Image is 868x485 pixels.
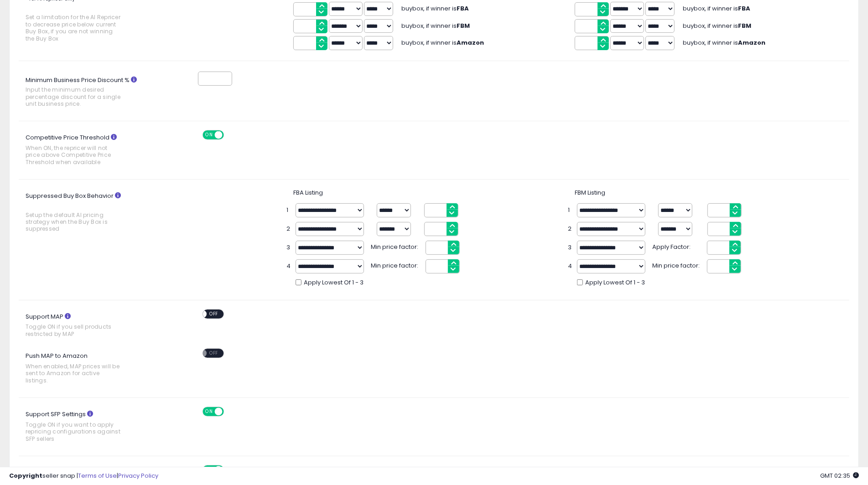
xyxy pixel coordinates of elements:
span: Min price factor: [371,259,421,270]
span: Input the minimum desired percentage discount for a single unit business price. [26,86,122,107]
a: Terms of Use [78,471,117,480]
span: buybox, if winner is [401,38,484,47]
label: Minimum Business Price Discount % [19,73,146,112]
span: Apply Lowest Of 1 - 3 [304,279,364,287]
div: seller snap | | [9,472,158,480]
span: buybox, if winner is [401,21,470,30]
span: Toggle ON if you want to apply repricing configurations against SFP sellers [26,421,122,442]
span: OFF [222,131,237,139]
b: Amazon [738,38,765,47]
span: 3 [568,243,572,252]
span: When enabled, MAP prices will be sent to Amazon for active listings. [26,363,122,384]
span: buybox, if winner is [683,21,751,30]
span: OFF [222,408,237,416]
span: 2 [286,225,291,233]
span: 4 [568,262,572,271]
span: FBA Listing [293,188,323,197]
span: ON [203,466,215,474]
span: Apply Factor: [652,241,702,252]
span: buybox, if winner is [683,4,750,13]
span: 1 [568,206,572,215]
span: OFF [207,310,221,318]
strong: Copyright [9,471,42,480]
label: Push MAP to Amazon [19,349,146,388]
span: buybox, if winner is [401,4,469,13]
label: Support SFP Settings [19,407,146,447]
span: FBM Listing [575,188,605,197]
span: 3 [286,243,291,252]
label: Support MAP [19,310,146,342]
span: Min price factor: [652,259,702,270]
span: Apply Lowest Of 1 - 3 [585,279,645,287]
b: FBM [457,21,470,30]
b: FBM [738,21,751,30]
span: 4 [286,262,291,271]
span: 2 [568,225,572,233]
a: Privacy Policy [118,471,158,480]
span: Min price factor: [371,241,421,252]
span: Toggle ON if you sell products restricted by MAP [26,323,122,337]
label: Suppressed Buy Box Behavior [19,189,146,237]
span: ON [203,408,215,416]
b: FBA [738,4,750,13]
label: Competitive Price Threshold [19,130,146,170]
span: When ON, the repricer will not price above Competitive Price Threshold when available [26,144,122,165]
span: 1 [286,206,291,215]
span: OFF [207,350,221,357]
span: Setup the default AI pricing strategy when the Buy Box is suppressed [26,212,122,232]
span: ON [203,131,215,139]
span: Set a limitation for the AI Repricer to decrease price below current Buy Box, if you are not winn... [26,14,122,42]
span: buybox, if winner is [683,38,765,47]
b: FBA [457,4,469,13]
span: 2025-10-12 02:35 GMT [820,471,859,480]
b: Amazon [457,38,484,47]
